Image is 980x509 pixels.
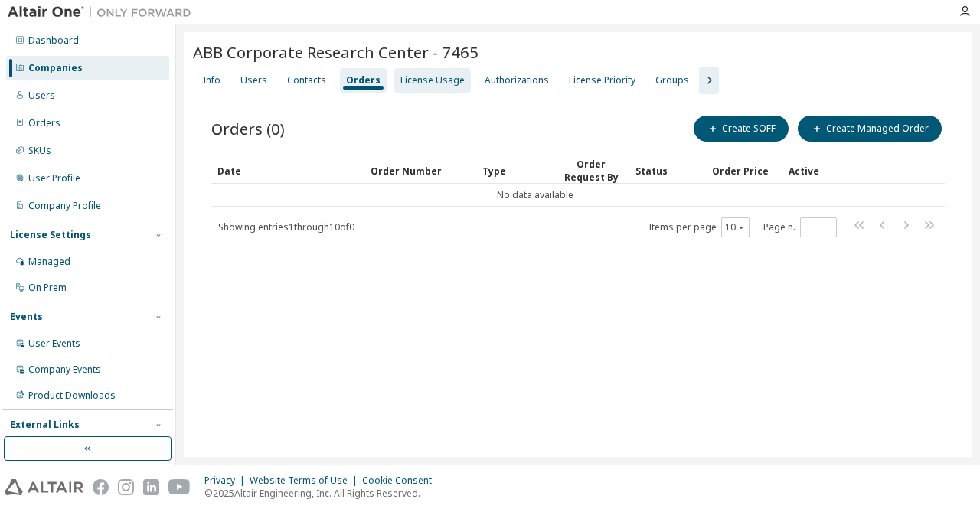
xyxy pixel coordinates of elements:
[8,5,199,20] img: Altair One
[28,90,55,102] div: Users
[798,116,942,142] button: Create Managed Order
[204,487,441,500] p: © 2025 Altair Engineering, Inc. All Rights Reserved.
[28,34,79,47] div: Dashboard
[28,282,67,294] div: On Prem
[217,158,358,183] div: Date
[250,475,362,487] div: Website Terms of Use
[635,158,700,183] div: Status
[648,217,750,237] span: Items per page
[346,74,381,86] div: Orders
[93,479,109,495] img: facebook.svg
[211,184,859,207] td: No data available
[218,220,354,233] span: Showing entries 1 through 10 of 0
[28,364,101,376] div: Company Events
[725,221,746,233] button: 10
[763,217,837,237] span: Page n.
[10,419,80,431] div: External Links
[28,338,80,350] div: User Events
[655,74,689,86] div: Groups
[371,158,470,183] div: Order Number
[118,479,134,495] img: instagram.svg
[694,116,789,142] button: Create SOFF
[10,311,43,323] div: Events
[28,172,80,184] div: User Profile
[240,74,267,86] div: Users
[28,200,101,212] div: Company Profile
[143,479,159,495] img: linkedin.svg
[482,158,547,183] div: Type
[712,158,776,183] div: Order Price
[10,229,91,241] div: License Settings
[204,475,250,487] div: Privacy
[28,256,70,268] div: Managed
[28,145,51,157] div: SKUs
[28,390,116,402] div: Product Downloads
[28,117,60,129] div: Orders
[569,74,635,86] div: License Priority
[168,479,191,495] img: youtube.svg
[400,74,465,86] div: License Usage
[193,41,479,63] span: ABB Corporate Research Center - 7465
[5,479,83,495] img: altair_logo.svg
[211,118,285,139] span: Orders (0)
[485,74,549,86] div: Authorizations
[789,158,853,183] div: Active
[28,62,83,74] div: Companies
[362,475,441,487] div: Cookie Consent
[559,158,623,184] div: Order Request By
[203,74,220,86] div: Info
[287,74,326,86] div: Contacts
